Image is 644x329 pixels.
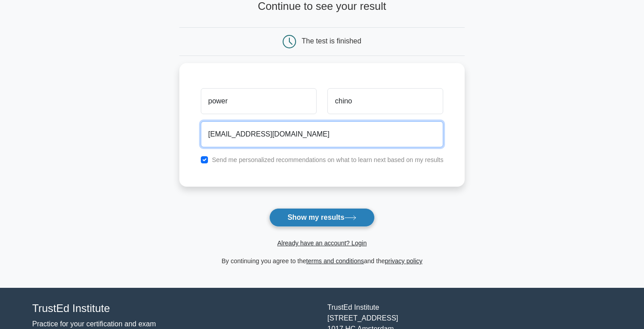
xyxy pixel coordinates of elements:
[174,256,470,266] div: By continuing you agree to the and the
[277,239,367,247] a: Already have an account? Login
[32,320,156,328] a: Practice for your certification and exam
[269,208,375,227] button: Show my results
[385,257,423,265] a: privacy policy
[32,302,317,315] h4: TrustEd Institute
[212,156,444,163] label: Send me personalized recommendations on what to learn next based on my results
[201,121,444,147] input: Email
[306,257,364,265] a: terms and conditions
[302,37,361,45] div: The test is finished
[327,88,443,114] input: Last name
[201,88,317,114] input: First name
